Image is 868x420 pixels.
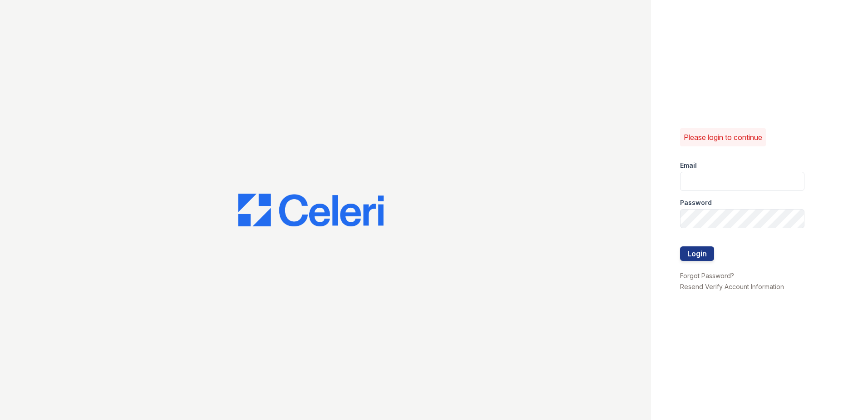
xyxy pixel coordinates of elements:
img: CE_Logo_Blue-a8612792a0a2168367f1c8372b55b34899dd931a85d93a1a3d3e32e68fde9ad4.png [238,194,384,226]
p: Please login to continue [684,132,762,143]
label: Password [680,198,712,207]
a: Resend Verify Account Information [680,283,784,290]
button: Login [680,246,714,261]
label: Email [680,161,697,170]
a: Forgot Password? [680,272,734,280]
